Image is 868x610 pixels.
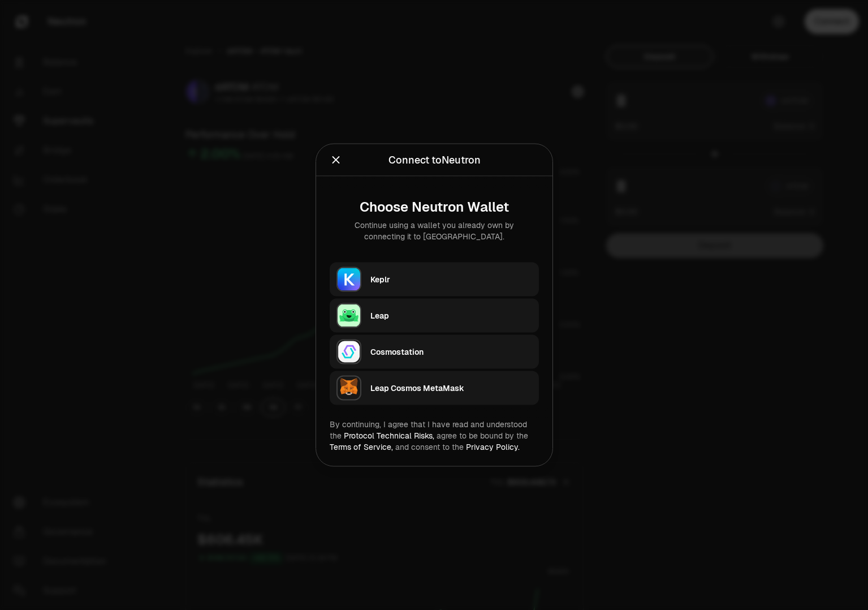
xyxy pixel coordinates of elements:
[330,419,539,453] div: By continuing, I agree that I have read and understood the agree to be bound by the and consent t...
[370,310,532,321] div: Leap
[336,340,361,364] img: Cosmostation
[330,335,539,369] button: CosmostationCosmostation
[388,152,480,168] div: Connect to Neutron
[330,299,539,333] button: LeapLeap
[370,274,532,285] div: Keplr
[466,442,520,452] a: Privacy Policy.
[344,431,434,441] a: Protocol Technical Risks,
[370,383,532,394] div: Leap Cosmos MetaMask
[330,263,539,297] button: KeplrKeplr
[370,346,532,358] div: Cosmostation
[336,303,361,328] img: Leap
[339,220,530,242] div: Continue using a wallet you already own by connecting it to [GEOGRAPHIC_DATA].
[330,442,393,452] a: Terms of Service,
[339,199,530,215] div: Choose Neutron Wallet
[336,267,361,292] img: Keplr
[336,376,361,401] img: Leap Cosmos MetaMask
[330,152,342,168] button: Close
[330,371,539,405] button: Leap Cosmos MetaMaskLeap Cosmos MetaMask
